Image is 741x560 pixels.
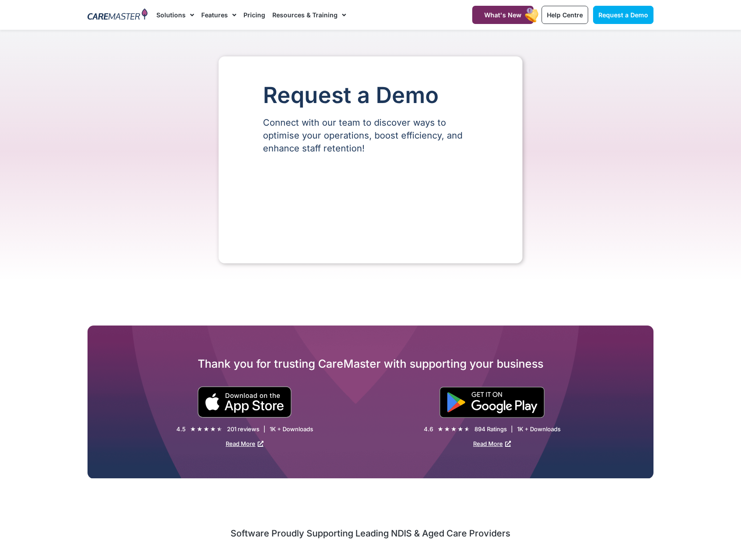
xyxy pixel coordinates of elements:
[227,425,313,433] div: 201 reviews | 1K + Downloads
[263,83,478,107] h1: Request a Demo
[438,425,443,434] i: ★
[598,11,648,19] span: Request a Demo
[203,425,209,434] i: ★
[197,425,203,434] i: ★
[484,11,522,19] span: What's New
[451,425,457,434] i: ★
[473,440,511,447] a: Read More
[210,425,216,434] i: ★
[88,528,653,539] h2: Software Proudly Supporting Leading NDIS & Aged Care Providers
[88,8,147,22] img: CareMaster Logo
[88,357,653,371] h2: Thank you for trusting CareMaster with supporting your business
[542,6,588,24] a: Help Centre
[217,425,223,434] i: ★
[464,425,470,434] i: ★
[472,6,534,24] a: What's New
[263,170,478,237] iframe: Form 0
[190,425,223,434] div: 4.5/5
[547,11,583,19] span: Help Centre
[226,440,263,447] a: Read More
[438,425,470,434] div: 4.6/5
[424,425,433,433] div: 4.6
[263,116,478,155] p: Connect with our team to discover ways to optimise your operations, boost efficiency, and enhance...
[190,425,196,434] i: ★
[474,425,561,433] div: 894 Ratings | 1K + Downloads
[444,425,450,434] i: ★
[439,387,545,418] img: "Get is on" Black Google play button.
[593,6,653,24] a: Request a Demo
[176,425,186,433] div: 4.5
[197,386,292,418] img: small black download on the apple app store button.
[458,425,463,434] i: ★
